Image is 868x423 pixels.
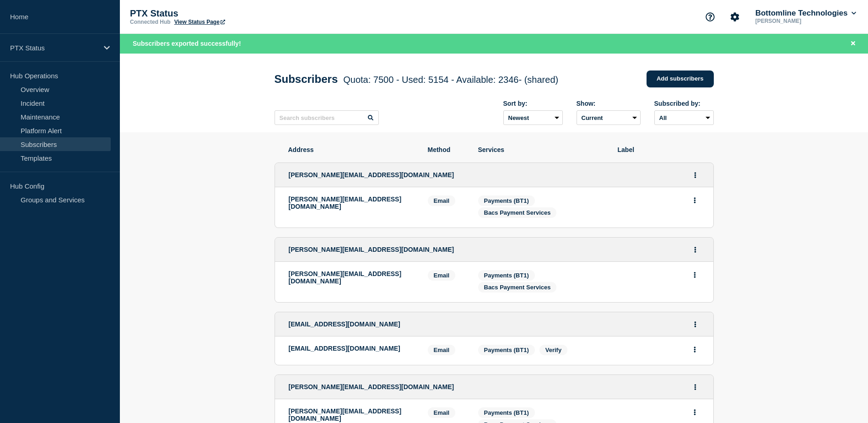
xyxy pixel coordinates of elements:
[289,270,414,285] p: [PERSON_NAME][EMAIL_ADDRESS][DOMAIN_NAME]
[275,73,559,86] h1: Subscribers
[484,347,529,353] span: Payments (BT1)
[577,100,641,107] div: Show:
[484,197,529,204] span: Payments (BT1)
[343,75,558,85] span: Quota: 7500 - Used: 5154 - Available: 2346 - (shared)
[689,405,701,419] button: Actions
[689,342,701,357] button: Actions
[847,38,859,49] button: Close banner
[289,246,454,253] span: [PERSON_NAME][EMAIL_ADDRESS][DOMAIN_NAME]
[689,193,701,207] button: Actions
[577,110,641,125] select: Deleted
[545,347,561,353] span: Verify
[484,209,551,216] span: Bacs Payment Services
[690,168,701,182] button: Actions
[754,18,849,24] p: [PERSON_NAME]
[289,195,414,210] p: [PERSON_NAME][EMAIL_ADDRESS][DOMAIN_NAME]
[484,284,551,291] span: Bacs Payment Services
[484,409,529,416] span: Payments (BT1)
[275,110,379,125] input: Search subscribers
[654,110,714,125] select: Subscribed by
[701,7,720,27] button: Support
[289,383,454,390] span: [PERSON_NAME][EMAIL_ADDRESS][DOMAIN_NAME]
[647,70,714,87] a: Add subscribers
[289,320,400,328] span: [EMAIL_ADDRESS][DOMAIN_NAME]
[174,19,225,25] a: View Status Page
[428,195,456,206] span: Email
[10,44,98,52] p: PTX Status
[689,268,701,282] button: Actions
[503,100,563,107] div: Sort by:
[478,146,604,153] span: Services
[690,317,701,331] button: Actions
[130,8,313,19] p: PTX Status
[503,110,563,125] select: Sort by
[690,243,701,257] button: Actions
[133,40,241,47] span: Subscribers exported successfully!
[288,146,414,153] span: Address
[428,270,456,281] span: Email
[428,146,464,153] span: Method
[428,407,456,418] span: Email
[618,146,700,153] span: Label
[754,9,858,18] button: Bottomline Technologies
[690,380,701,394] button: Actions
[130,19,171,25] p: Connected Hub
[428,345,456,355] span: Email
[484,272,529,279] span: Payments (BT1)
[289,171,454,179] span: [PERSON_NAME][EMAIL_ADDRESS][DOMAIN_NAME]
[289,345,414,352] p: [EMAIL_ADDRESS][DOMAIN_NAME]
[289,407,414,422] p: [PERSON_NAME][EMAIL_ADDRESS][DOMAIN_NAME]
[654,100,714,107] div: Subscribed by:
[725,7,744,27] button: Account settings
